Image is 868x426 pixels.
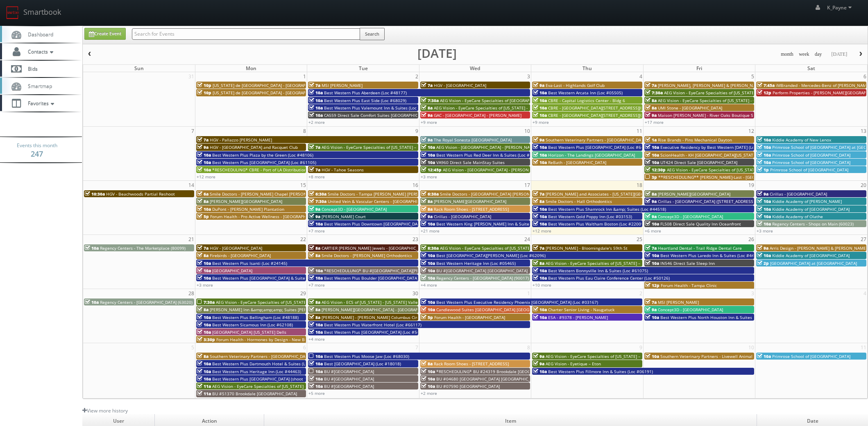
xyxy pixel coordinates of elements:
[197,353,209,359] span: 8a
[661,282,717,288] span: Forum Health - Tampa Clinic
[309,307,320,312] span: 8a
[645,152,659,158] span: 10a
[322,206,387,212] span: Concept3D - [GEOGRAPHIC_DATA]
[322,82,363,88] span: MSI [PERSON_NAME]
[324,268,445,273] span: *RESCHEDULUNG* BU #[GEOGRAPHIC_DATA][PERSON_NAME]
[658,82,816,88] span: [PERSON_NAME], [PERSON_NAME] & [PERSON_NAME], LLC - [GEOGRAPHIC_DATA]
[533,353,544,359] span: 9a
[827,4,854,11] span: K_Payne
[309,275,323,281] span: 10a
[660,253,763,258] span: Best Western Plus Laredo Inn & Suites (Loc #44702)
[322,144,480,150] span: AEG Vision - EyeCare Specialties of [US_STATE] – EyeCare in [GEOGRAPHIC_DATA]
[421,268,435,273] span: 10a
[421,159,435,165] span: 10a
[197,214,209,219] span: 5p
[434,105,572,111] span: AEG Vision - EyeCare Specialties of [US_STATE] - In Focus Vision Center
[324,221,450,227] span: Best Western Plus Downtown [GEOGRAPHIC_DATA] (Loc #48199)
[436,268,528,273] span: BU #[GEOGRAPHIC_DATA] [GEOGRAPHIC_DATA]
[645,191,657,197] span: 8a
[309,329,323,335] span: 10a
[212,159,316,165] span: Best Western Plus [GEOGRAPHIC_DATA] (Loc #61105)
[645,119,664,125] a: +17 more
[421,152,435,158] span: 10a
[309,82,320,88] span: 7a
[770,191,827,197] span: Cirillas - [GEOGRAPHIC_DATA]
[210,253,271,258] span: Firebirds - [GEOGRAPHIC_DATA]
[645,98,657,103] span: 8a
[212,268,252,273] span: [GEOGRAPHIC_DATA]
[106,191,175,197] span: HGV - Beachwoods Partial Reshoot
[212,275,334,281] span: Best Western Plus [GEOGRAPHIC_DATA] & Suites (Loc #61086)
[309,144,320,150] span: 7a
[197,90,211,96] span: 10p
[324,275,445,281] span: Best Western Plus Boulder [GEOGRAPHIC_DATA] (Loc #06179)
[421,112,433,118] span: 9a
[645,260,659,266] span: 10a
[308,174,325,180] a: +8 more
[533,159,547,165] span: 10a
[770,245,867,251] span: Arris Design - [PERSON_NAME] & [PERSON_NAME]
[85,299,99,305] span: 10a
[434,206,509,212] span: Rack Room Shoes - [STREET_ADDRESS]
[421,105,433,111] span: 8a
[197,369,211,374] span: 10a
[197,322,211,328] span: 10a
[645,253,659,258] span: 10a
[309,268,323,273] span: 10a
[212,361,327,367] span: Best Western Plus Dartmouth Hotel & Suites (Loc #65013)
[757,137,771,143] span: 10a
[548,152,635,158] span: Horizon - The Landings [GEOGRAPHIC_DATA]
[548,206,666,212] span: Best Western Plus Shamrock Inn &amp; Suites (Loc #44518)
[360,28,385,40] button: Search
[770,260,857,266] span: [GEOGRAPHIC_DATA] at [GEOGRAPHIC_DATA]
[658,137,732,143] span: Rise Brands - Pins Mechanical Dayton
[324,112,431,118] span: CA559 Direct Sale Comfort Suites [GEOGRAPHIC_DATA]
[24,31,53,38] span: Dashboard
[322,314,423,320] span: [PERSON_NAME] - [PERSON_NAME] Columbus Circle
[309,98,323,103] span: 10a
[664,90,805,96] span: AEG Vision - EyeCare Specialties of [US_STATE] – [PERSON_NAME] Vision
[434,137,512,143] span: The Royal Sonesta [GEOGRAPHIC_DATA]
[533,152,547,158] span: 10a
[213,90,326,96] span: [US_STATE] de [GEOGRAPHIC_DATA] - [GEOGRAPHIC_DATA]
[434,361,509,367] span: Rack Room Shoes - [STREET_ADDRESS]
[660,152,757,158] span: ScionHealth - KH [GEOGRAPHIC_DATA][US_STATE]
[309,214,320,219] span: 9a
[658,191,730,197] span: [PERSON_NAME][GEOGRAPHIC_DATA]
[322,214,366,219] span: [PERSON_NAME] Court
[322,307,438,312] span: [PERSON_NAME][GEOGRAPHIC_DATA] - [GEOGRAPHIC_DATA]
[197,268,211,273] span: 10a
[778,49,796,59] button: month
[324,322,422,328] span: Best Western Plus Waterfront Hotel (Loc #66117)
[533,191,544,197] span: 7a
[322,167,364,173] span: HGV - Tahoe Seasons
[548,105,679,111] span: CBRE - [GEOGRAPHIC_DATA][STREET_ADDRESS][GEOGRAPHIC_DATA]
[421,253,435,258] span: 10a
[421,191,439,197] span: 6:30a
[546,191,674,197] span: [PERSON_NAME] and Associates - [US_STATE][GEOGRAPHIC_DATA]
[546,137,680,143] span: Southern Veterinary Partners - [GEOGRAPHIC_DATA][PERSON_NAME]
[421,282,437,288] a: +4 more
[197,152,211,158] span: 10a
[421,144,435,150] span: 10a
[309,198,326,204] span: 7:30a
[213,82,326,88] span: [US_STATE] de [GEOGRAPHIC_DATA] - [GEOGRAPHIC_DATA]
[757,159,771,165] span: 10a
[421,228,440,234] a: +21 more
[324,90,407,96] span: Best Western Plus Aberdeen (Loc #48177)
[533,307,547,312] span: 10a
[757,253,771,258] span: 10a
[421,314,433,320] span: 5p
[533,268,547,273] span: 10a
[197,282,213,288] a: +3 more
[660,353,824,359] span: Southern Veterinary Partners - Livewell Animal Urgent Care of [GEOGRAPHIC_DATA]
[434,314,505,320] span: Forum Health - [GEOGRAPHIC_DATA]
[212,167,368,173] span: *RESCHEDULING* CBRE - Port of LA Distribution Center - [GEOGRAPHIC_DATA] 1
[210,137,272,143] span: HGV - Pallazzo [PERSON_NAME]
[421,221,435,227] span: 10a
[645,174,657,180] span: 3p
[436,253,546,258] span: Best [GEOGRAPHIC_DATA][PERSON_NAME] (Loc #62096)
[309,191,326,197] span: 6:30a
[645,159,659,165] span: 10a
[645,245,657,251] span: 7a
